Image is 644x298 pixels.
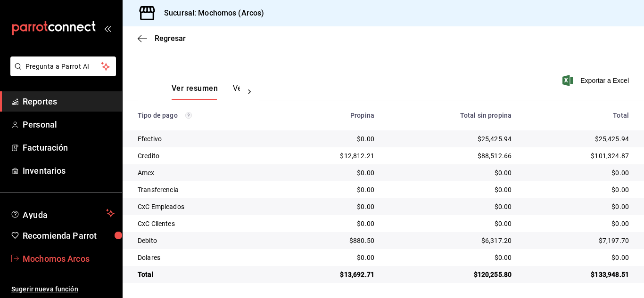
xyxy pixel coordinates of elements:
[23,252,115,265] span: Mochomos Arcos
[389,185,512,194] div: $0.00
[288,202,374,211] div: $0.00
[138,168,273,177] div: Amex
[138,236,273,245] div: Debito
[138,112,273,119] div: Tipo de pago
[389,219,512,228] div: $0.00
[288,168,374,177] div: $0.00
[288,134,374,144] div: $0.00
[155,34,186,43] span: Regresar
[527,202,629,211] div: $0.00
[527,236,629,245] div: $7,197.70
[288,112,374,119] div: Propina
[172,84,218,100] button: Ver resumen
[7,68,116,78] a: Pregunta a Parrot AI
[138,270,273,279] div: Total
[288,219,374,228] div: $0.00
[389,202,512,211] div: $0.00
[389,236,512,245] div: $6,317.20
[23,118,115,131] span: Personal
[138,151,273,161] div: Credito
[138,253,273,262] div: Dolares
[10,56,116,76] button: Pregunta a Parrot AI
[527,219,629,228] div: $0.00
[138,185,273,194] div: Transferencia
[23,141,115,154] span: Facturación
[233,84,268,100] button: Ver pagos
[23,208,102,219] span: Ayuda
[104,24,111,32] button: open_drawer_menu
[25,62,101,72] span: Pregunta a Parrot AI
[527,185,629,194] div: $0.00
[23,95,115,108] span: Reportes
[288,236,374,245] div: $880.50
[288,253,374,262] div: $0.00
[389,112,512,119] div: Total sin propina
[527,168,629,177] div: $0.00
[138,134,273,144] div: Efectivo
[23,164,115,177] span: Inventarios
[138,202,273,211] div: CxC Empleados
[527,134,629,144] div: $25,425.94
[527,151,629,161] div: $101,324.87
[389,151,512,161] div: $88,512.66
[527,253,629,262] div: $0.00
[138,34,186,43] button: Regresar
[527,112,629,119] div: Total
[564,75,629,86] button: Exportar a Excel
[288,270,374,279] div: $13,692.71
[527,270,629,279] div: $133,948.51
[23,229,115,242] span: Recomienda Parrot
[389,134,512,144] div: $25,425.94
[11,284,115,294] span: Sugerir nueva función
[138,219,273,228] div: CxC Clientes
[185,112,192,119] svg: Los pagos realizados con Pay y otras terminales son montos brutos.
[389,168,512,177] div: $0.00
[288,151,374,161] div: $12,812.21
[389,270,512,279] div: $120,255.80
[288,185,374,194] div: $0.00
[157,8,264,19] h3: Sucursal: Mochomos (Arcos)
[172,84,240,100] div: navigation tabs
[389,253,512,262] div: $0.00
